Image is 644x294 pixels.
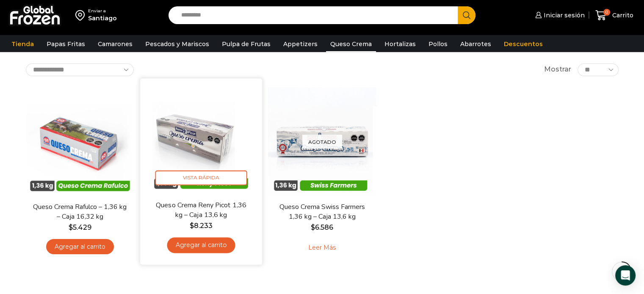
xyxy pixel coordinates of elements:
[302,135,342,148] p: Agotado
[69,223,91,231] bdi: 5.429
[273,202,370,222] a: Queso Crema Swiss Farmers 1,36 kg – Caja 13,6 kg
[380,36,420,52] a: Hortalizas
[94,36,137,52] a: Camarones
[311,223,333,231] bdi: 6.586
[152,200,250,220] a: Queso Crema Reny Picot 1,36 kg – Caja 13,6 kg
[69,223,73,231] span: $
[141,36,213,52] a: Pescados y Mariscos
[424,36,452,52] a: Pollos
[7,36,38,52] a: Tienda
[218,36,275,52] a: Pulpa de Frutas
[615,265,636,286] div: Open Intercom Messenger
[42,36,89,52] a: Papas Fritas
[31,202,128,222] a: Queso Crema Rafulco – 1,36 kg – Caja 16,32 kg
[456,36,495,52] a: Abarrotes
[88,8,117,14] div: Enviar a
[603,9,610,16] span: 0
[88,14,117,22] div: Santiago
[75,8,88,22] img: address-field-icon.svg
[26,63,134,76] select: Pedido de la tienda
[544,65,571,74] span: Mostrar
[189,221,193,229] span: $
[533,7,585,24] a: Iniciar sesión
[500,36,547,52] a: Descuentos
[593,5,636,25] a: 0 Carrito
[276,175,368,190] span: Vista Rápida
[189,221,212,229] bdi: 8.233
[279,36,322,52] a: Appetizers
[458,6,475,24] button: Search button
[46,239,114,255] a: Agregar al carrito: “Queso Crema Rafulco - 1,36 kg - Caja 16,32 kg”
[167,237,235,253] a: Agregar al carrito: “Queso Crema Reny Picot 1,36 kg - Caja 13,6 kg”
[34,175,125,190] span: Vista Rápida
[542,11,585,19] span: Iniciar sesión
[610,11,633,19] span: Carrito
[311,223,315,231] span: $
[155,170,247,185] span: Vista Rápida
[326,36,376,52] a: Queso Crema
[295,239,349,257] a: Leé más sobre “Queso Crema Swiss Farmers 1,36 kg - Caja 13,6 kg”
